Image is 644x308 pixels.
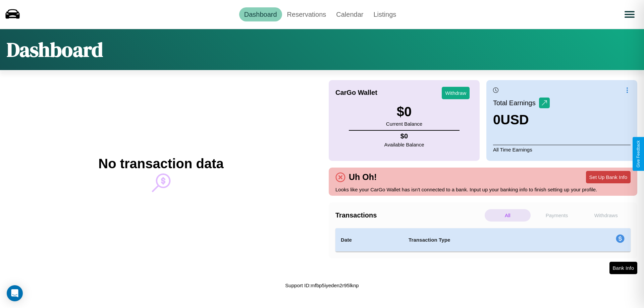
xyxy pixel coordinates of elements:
[98,156,223,171] h2: No transaction data
[335,185,631,194] p: Looks like your CarGo Wallet has isn't connected to a bank. Input up your banking info to finish ...
[636,140,641,168] div: Give Feedback
[335,89,377,97] h4: CarGo Wallet
[485,209,531,222] p: All
[345,172,380,182] h4: Uh Oh!
[384,132,424,140] h4: $ 0
[386,104,422,119] h3: $ 0
[442,87,470,99] button: Withdraw
[7,36,103,63] h1: Dashboard
[493,145,631,154] p: All Time Earnings
[341,236,398,244] h4: Date
[384,140,424,149] p: Available Balance
[409,236,561,244] h4: Transaction Type
[586,171,631,183] button: Set Up Bank Info
[493,97,539,109] p: Total Earnings
[368,7,401,21] a: Listings
[239,7,282,21] a: Dashboard
[583,209,629,222] p: Withdraws
[282,7,331,21] a: Reservations
[386,119,422,128] p: Current Balance
[534,209,580,222] p: Payments
[335,211,483,219] h4: Transactions
[331,7,368,21] a: Calendar
[285,281,359,290] p: Support ID: mfbp5iyeden2r95lknp
[620,5,639,24] button: Open menu
[7,285,23,301] div: Open Intercom Messenger
[335,228,631,252] table: simple table
[493,112,550,127] h3: 0 USD
[609,262,637,274] button: Bank Info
